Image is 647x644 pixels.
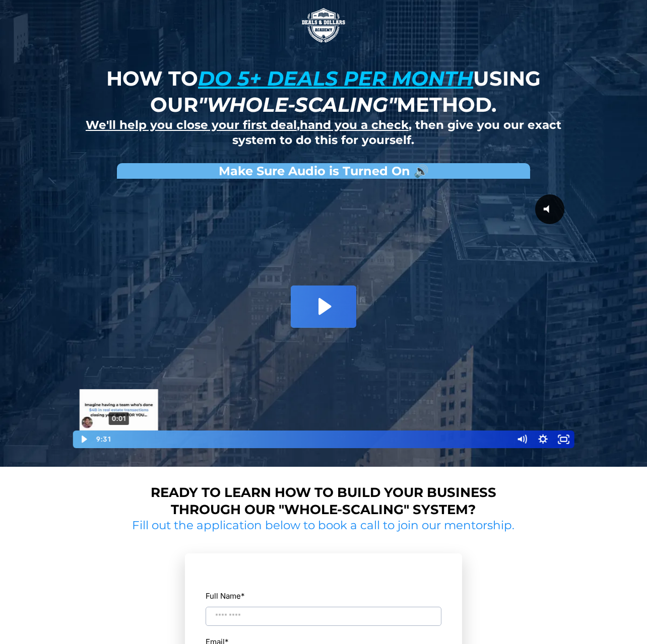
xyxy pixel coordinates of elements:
[300,118,409,132] u: hand you a check
[106,66,541,117] strong: How to using our method.
[151,484,496,518] strong: Ready to learn how to build your business through our "whole-scaling" system?
[198,92,397,117] em: "whole-scaling"
[206,589,441,603] label: Full Name
[86,118,297,132] u: We'll help you close your first deal
[198,66,473,91] u: do 5+ deals per month
[128,518,519,533] h2: Fill out the application below to book a call to join our mentorship.
[219,164,429,178] strong: Make Sure Audio is Turned On 🔊
[86,118,561,147] strong: , , then give you our exact system to do this for yourself.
